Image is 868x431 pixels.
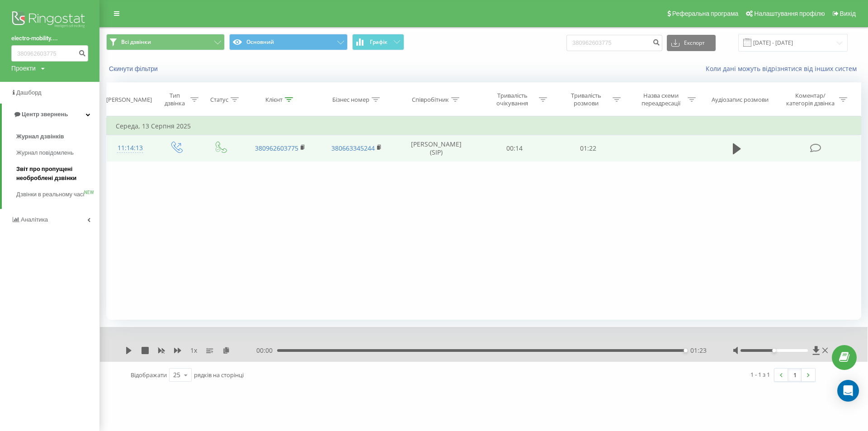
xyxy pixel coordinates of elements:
[106,96,152,104] div: [PERSON_NAME]
[256,346,277,355] span: 00:00
[16,132,64,141] span: Журнал дзвінків
[562,92,610,107] div: Тривалість розмови
[131,371,167,379] span: Відображати
[684,349,688,352] div: Accessibility label
[667,35,716,51] button: Експорт
[21,216,48,223] span: Аналiтика
[16,186,99,203] a: Дзвінки в реальному часіNEW
[332,96,369,104] div: Бізнес номер
[690,346,707,355] span: 01:23
[107,117,861,135] td: Середа, 13 Серпня 2025
[352,34,404,50] button: Графік
[672,10,739,17] span: Реферальна програма
[566,35,662,51] input: Пошук за номером
[11,9,88,32] img: Ringostat logo
[2,104,99,125] a: Центр звернень
[16,145,99,161] a: Журнал повідомлень
[190,346,197,355] span: 1 x
[412,96,449,104] div: Співробітник
[712,96,769,104] div: Аудіозапис розмови
[22,111,68,118] span: Центр звернень
[552,135,625,161] td: 01:22
[116,139,145,157] div: 11:14:13
[331,144,375,152] a: 380663345244
[173,370,180,379] div: 25
[106,65,162,73] button: Скинути фільтри
[210,96,228,104] div: Статус
[121,38,151,46] span: Всі дзвінки
[16,161,99,186] a: Звіт про пропущені необроблені дзвінки
[395,135,477,161] td: [PERSON_NAME] (SIP)
[370,39,387,45] span: Графік
[784,92,837,107] div: Коментар/категорія дзвінка
[11,45,88,62] input: Пошук за номером
[478,135,552,161] td: 00:14
[11,34,88,43] a: electro-mobility....
[16,148,74,157] span: Журнал повідомлень
[16,128,99,145] a: Журнал дзвінків
[162,92,188,107] div: Тип дзвінка
[754,10,825,17] span: Налаштування профілю
[750,370,770,379] div: 1 - 1 з 1
[255,144,298,152] a: 380962603775
[11,64,36,73] div: Проекти
[840,10,856,17] span: Вихід
[194,371,244,379] span: рядків на сторінці
[106,34,225,50] button: Всі дзвінки
[637,92,685,107] div: Назва схеми переадресації
[837,380,859,402] div: Open Intercom Messenger
[706,64,861,73] a: Коли дані можуть відрізнятися вiд інших систем
[265,96,283,104] div: Клієнт
[229,34,348,50] button: Основний
[16,89,42,96] span: Дашборд
[16,165,95,183] span: Звіт про пропущені необроблені дзвінки
[16,190,84,199] span: Дзвінки в реальному часі
[488,92,537,107] div: Тривалість очікування
[788,369,802,381] a: 1
[772,349,776,352] div: Accessibility label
